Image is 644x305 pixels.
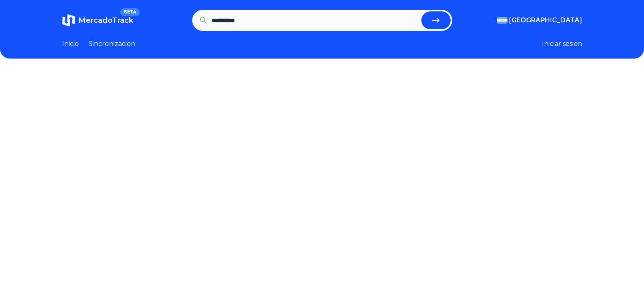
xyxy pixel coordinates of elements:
span: [GEOGRAPHIC_DATA] [509,15,582,25]
a: Inicio [62,39,79,49]
button: [GEOGRAPHIC_DATA] [497,15,582,25]
button: Iniciar sesion [542,39,582,49]
a: MercadoTrackBETA [62,14,133,27]
span: BETA [120,8,139,16]
img: Argentina [497,17,507,24]
img: MercadoTrack [62,14,75,27]
a: Sincronizacion [89,39,135,49]
span: MercadoTrack [78,16,133,25]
